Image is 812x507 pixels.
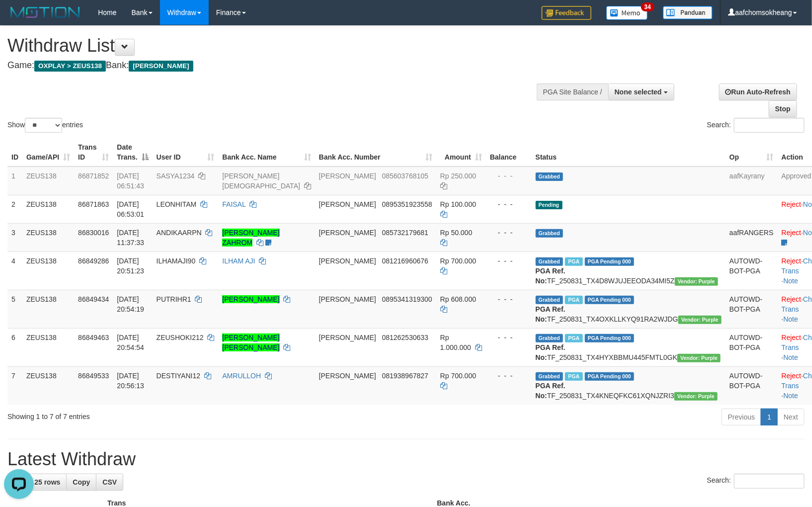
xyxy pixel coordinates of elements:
span: Rp 100.000 [440,200,476,208]
span: None selected [615,88,662,96]
label: Search: [707,118,805,133]
label: Show entries [7,118,83,133]
span: 86871852 [78,172,109,180]
div: PGA Site Balance / [537,84,608,100]
label: Search: [707,474,805,489]
a: 1 [761,409,778,425]
td: ZEUS138 [22,366,74,405]
input: Search: [734,474,805,489]
div: - - - [490,371,528,381]
td: ZEUS138 [22,195,74,223]
td: AUTOWD-BOT-PGA [726,328,778,366]
span: Rp 700.000 [440,257,476,265]
span: 86849286 [78,257,109,265]
a: Next [777,409,805,425]
span: Copy [73,478,90,486]
td: 4 [7,252,22,290]
a: Reject [782,372,802,380]
span: PGA Pending [585,372,635,381]
td: 2 [7,195,22,223]
td: 7 [7,366,22,405]
span: Vendor URL: https://trx4.1velocity.biz [675,277,718,286]
a: ILHAM AJI [222,257,255,265]
span: SASYA1234 [157,172,195,180]
a: CSV [96,474,123,491]
a: Note [784,315,799,323]
span: PGA Pending [585,296,635,304]
th: ID [7,138,22,167]
a: FAISAL [222,200,245,208]
div: - - - [490,256,528,266]
a: Stop [769,100,797,117]
span: [DATE] 11:37:33 [117,229,144,247]
a: [PERSON_NAME] [222,295,279,303]
span: Copy 081938967827 to clipboard [382,372,428,380]
span: Copy 085603768105 to clipboard [382,172,428,180]
td: TF_250831_TX4D8WJUJEEODA34MI5Z [532,252,726,290]
td: AUTOWD-BOT-PGA [726,252,778,290]
select: Showentries [25,118,62,133]
th: Game/API: activate to sort column ascending [22,138,74,167]
th: Bank Acc. Name: activate to sort column ascending [218,138,315,167]
td: aafRANGERS [726,223,778,252]
a: Copy [66,474,96,491]
img: MOTION_logo.png [7,5,83,20]
span: Grabbed [536,172,564,181]
div: - - - [490,199,528,209]
span: DESTIYANI12 [157,372,200,380]
a: Note [784,392,799,400]
td: ZEUS138 [22,223,74,252]
span: [PERSON_NAME] [319,200,376,208]
span: [DATE] 06:51:43 [117,172,144,190]
span: Vendor URL: https://trx4.1velocity.biz [674,392,718,401]
span: 86830016 [78,229,109,237]
span: [DATE] 20:51:23 [117,257,144,275]
td: 5 [7,290,22,328]
td: ZEUS138 [22,252,74,290]
span: Copy 0895351923558 to clipboard [382,200,432,208]
th: Amount: activate to sort column ascending [436,138,486,167]
a: Note [784,277,799,285]
span: [PERSON_NAME] [319,372,376,380]
span: Copy 081262530633 to clipboard [382,334,428,341]
img: Button%20Memo.svg [606,6,648,20]
div: - - - [490,228,528,238]
a: Reject [782,257,802,265]
th: Op: activate to sort column ascending [726,138,778,167]
td: 6 [7,328,22,366]
span: ZEUSHOKI212 [157,334,204,341]
span: Vendor URL: https://trx4.1velocity.biz [678,316,722,324]
span: [DATE] 20:54:54 [117,334,144,351]
span: ANDIKAARPN [157,229,202,237]
b: PGA Ref. No: [536,305,566,323]
td: 3 [7,223,22,252]
input: Search: [734,118,805,133]
td: ZEUS138 [22,328,74,366]
img: panduan.png [663,6,713,19]
span: Rp 1.000.000 [440,334,471,351]
a: Reject [782,229,802,237]
span: PGA Pending [585,334,635,342]
span: 34 [641,2,654,11]
span: Vendor URL: https://trx4.1velocity.biz [677,354,721,362]
span: ILHAMAJI90 [157,257,196,265]
span: 86871863 [78,200,109,208]
a: Reject [782,200,802,208]
a: Run Auto-Refresh [719,84,797,100]
a: Reject [782,334,802,341]
td: AUTOWD-BOT-PGA [726,366,778,405]
span: Rp 250.000 [440,172,476,180]
span: Copy 081216960676 to clipboard [382,257,428,265]
span: [PERSON_NAME] [129,61,193,72]
th: Balance [486,138,532,167]
span: 86849434 [78,295,109,303]
span: 86849533 [78,372,109,380]
b: PGA Ref. No: [536,382,566,400]
span: Marked by aafRornrotha [565,296,582,304]
span: Grabbed [536,296,564,304]
span: [PERSON_NAME] [319,257,376,265]
td: TF_250831_TX4KNEQFKC61XQNJZRI3 [532,366,726,405]
td: ZEUS138 [22,167,74,195]
h1: Withdraw List [7,36,531,56]
span: Copy 0895341319300 to clipboard [382,295,432,303]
